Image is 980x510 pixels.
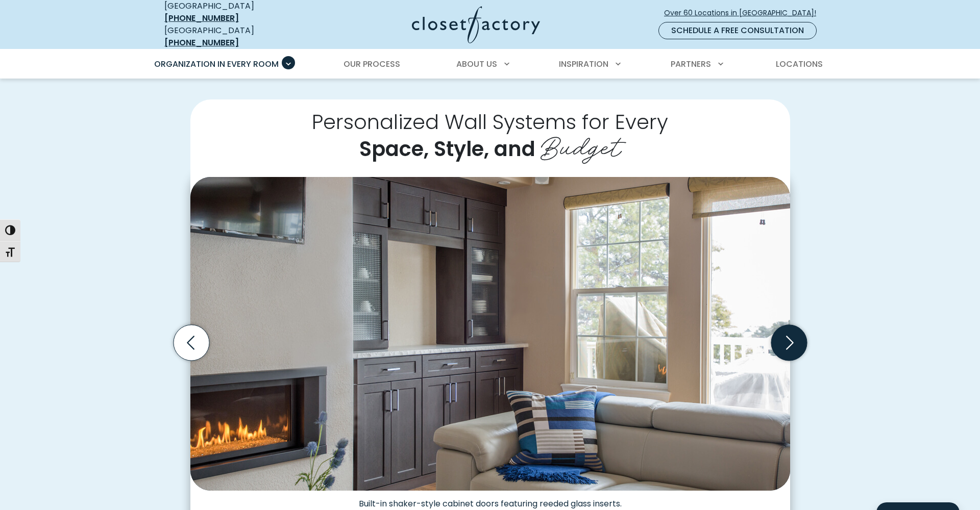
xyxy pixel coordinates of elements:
div: [GEOGRAPHIC_DATA] [164,24,312,49]
span: Locations [776,58,823,70]
span: Organization in Every Room [154,58,279,70]
span: Space, Style, and [359,135,535,163]
a: Over 60 Locations in [GEOGRAPHIC_DATA]! [664,4,825,22]
span: About Us [456,58,497,70]
span: Our Process [344,58,400,70]
nav: Primary Menu [147,50,833,79]
span: Inspiration [559,58,608,70]
button: Next slide [767,321,811,365]
figcaption: Built-in shaker-style cabinet doors featuring reeded glass inserts. [190,491,790,509]
span: Partners [671,58,711,70]
a: [PHONE_NUMBER] [164,12,239,24]
a: Schedule a Free Consultation [658,22,817,39]
button: Previous slide [169,321,213,365]
a: [PHONE_NUMBER] [164,37,239,48]
span: Personalized Wall Systems for Every [312,108,668,136]
img: Closet Factory Logo [412,6,540,43]
img: Dark wood built-in cabinetry with upper and lower storage [190,177,790,491]
span: Over 60 Locations in [GEOGRAPHIC_DATA]! [664,8,824,18]
span: Budget [541,124,621,165]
